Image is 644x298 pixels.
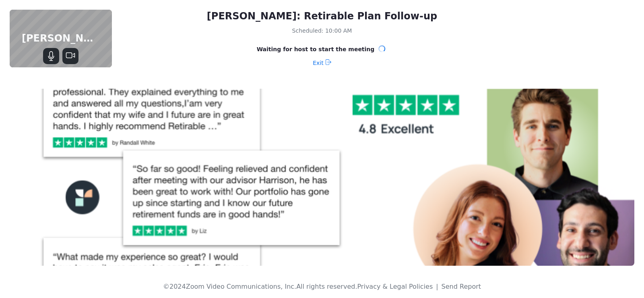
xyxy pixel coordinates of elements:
[357,283,433,290] a: Privacy & Legal Policies
[121,26,523,35] div: Scheduled: 10:00 AM
[436,283,438,290] span: |
[313,56,331,69] button: Exit
[121,10,523,23] div: [PERSON_NAME]: Retirable Plan Follow-up
[169,283,186,290] span: 2024
[257,45,375,53] span: Waiting for host to start the meeting
[296,283,357,290] span: All rights reserved.
[43,48,59,64] button: Mute
[186,283,296,290] span: Zoom Video Communications, Inc.
[10,89,634,266] img: waiting room background
[62,48,78,64] button: Stop Video
[163,283,169,290] span: ©
[313,56,324,69] span: Exit
[442,282,481,292] button: Send Report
